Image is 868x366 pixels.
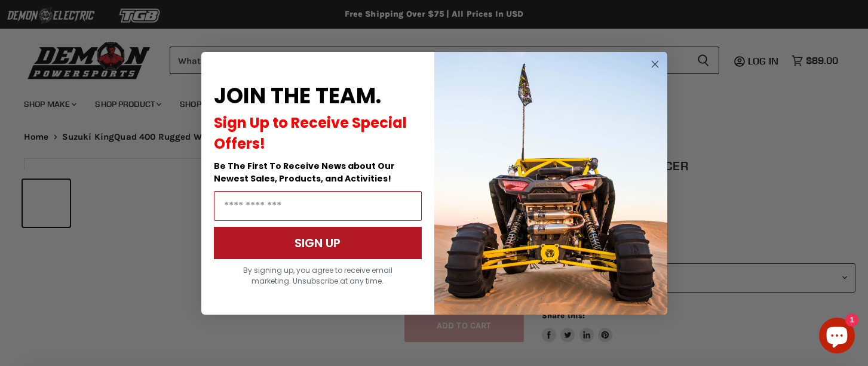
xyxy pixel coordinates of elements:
span: JOIN THE TEAM. [214,81,381,111]
input: Email Address [214,191,422,221]
span: Sign Up to Receive Special Offers! [214,113,407,153]
span: Be The First To Receive News about Our Newest Sales, Products, and Activities! [214,160,395,184]
inbox-online-store-chat: Shopify online store chat [815,318,858,356]
button: SIGN UP [214,227,422,259]
span: By signing up, you agree to receive email marketing. Unsubscribe at any time. [243,265,392,286]
img: a9095488-b6e7-41ba-879d-588abfab540b.jpeg [434,52,667,315]
button: Close dialog [648,57,662,72]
